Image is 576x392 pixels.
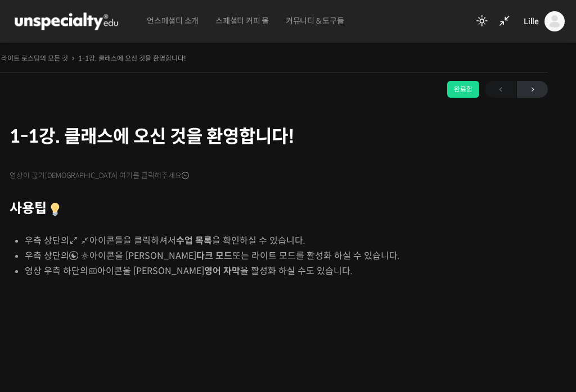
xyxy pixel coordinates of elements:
[204,265,240,277] b: 영어 자막
[196,250,232,262] b: 다크 모드
[10,171,189,180] span: 영상이 끊기[DEMOGRAPHIC_DATA] 여기를 클릭해주세요
[10,126,437,147] h1: 1-1강. 클래스에 오신 것을 환영합니다!
[48,203,62,216] img: 💡
[10,200,64,217] strong: 사용팁
[517,81,548,98] a: 다음→
[524,16,539,26] span: Lille
[78,54,186,62] a: 1-1강. 클래스에 오신 것을 환영합니다!
[25,263,437,279] li: 영상 우측 하단의 아이콘을 [PERSON_NAME] 을 활성화 하실 수도 있습니다.
[25,233,437,248] li: 우측 상단의 아이콘들을 클릭하셔서 을 확인하실 수 있습니다.
[517,82,548,97] span: →
[176,235,212,247] b: 수업 목록
[447,81,479,98] div: 완료함
[25,248,437,263] li: 우측 상단의 아이콘을 [PERSON_NAME] 또는 라이트 모드를 활성화 하실 수 있습니다.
